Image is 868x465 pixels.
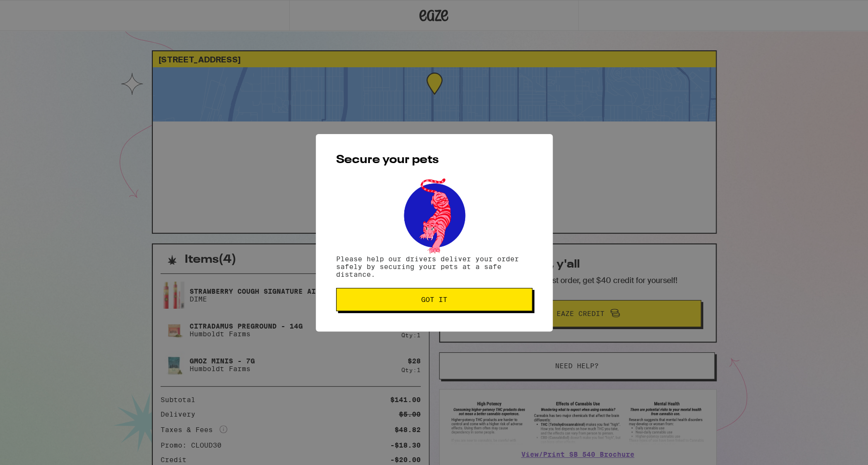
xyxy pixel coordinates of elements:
h2: Secure your pets [336,154,532,166]
button: Got it [336,288,532,311]
p: Please help our drivers deliver your order safely by securing your pets at a safe distance. [336,255,532,278]
span: Hi. Need any help? [6,7,70,15]
img: pets [395,176,474,255]
span: Got it [421,296,447,303]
